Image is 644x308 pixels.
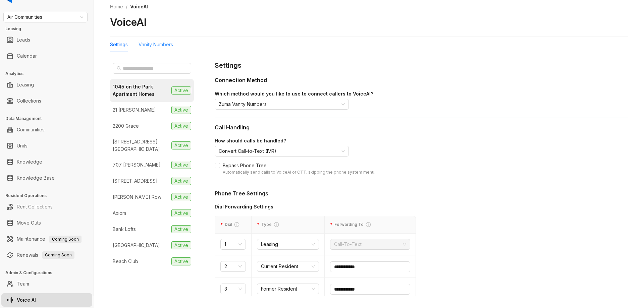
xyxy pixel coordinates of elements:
div: 1045 on the Park Apartment Homes [113,83,169,98]
a: RenewalsComing Soon [17,248,74,262]
div: [STREET_ADDRESS][GEOGRAPHIC_DATA] [113,138,169,153]
span: Active [171,86,191,95]
span: Air Communities [7,12,84,22]
span: Active [171,257,191,265]
li: Voice AI [1,293,92,307]
div: Type [257,222,319,228]
div: Dial Forwarding Settings [215,203,416,210]
div: 21 [PERSON_NAME] [113,106,156,114]
span: Zuma Vanity Numbers [219,99,345,109]
li: Leads [1,33,92,47]
div: How should calls be handled? [215,137,628,144]
a: Calendar [17,49,37,63]
li: Calendar [1,49,92,63]
span: 3 [224,284,242,294]
a: Leasing [17,78,34,91]
div: Settings [215,60,628,71]
li: / [126,3,127,10]
div: Dial [220,222,246,228]
a: Knowledge Base [17,171,55,185]
li: Renewals [1,248,92,262]
span: search [117,66,121,71]
h3: Analytics [5,71,94,77]
span: Coming Soon [42,251,74,259]
h3: Data Management [5,116,94,122]
li: Maintenance [1,232,92,246]
span: VoiceAI [130,4,148,9]
a: Team [17,277,29,291]
li: Rent Collections [1,200,92,213]
li: Team [1,277,92,291]
a: Collections [17,94,41,108]
span: Active [171,225,191,233]
div: [STREET_ADDRESS] [113,177,158,185]
li: Knowledge Base [1,171,92,185]
div: 707 [PERSON_NAME] [113,161,161,169]
span: 2 [224,261,242,271]
div: Connection Method [215,76,628,84]
span: Active [171,161,191,169]
li: Move Outs [1,216,92,230]
div: Call Handling [215,123,628,132]
span: Former Resident [261,284,315,294]
span: Coming Soon [49,236,82,243]
li: Knowledge [1,155,92,169]
a: Leads [17,33,30,47]
li: Leasing [1,78,92,91]
li: Collections [1,94,92,108]
h2: VoiceAI [110,16,147,28]
a: Units [17,139,28,152]
div: Forwarding To [330,222,410,228]
span: Leasing [261,239,315,249]
span: Active [171,193,191,201]
a: Communities [17,123,45,136]
span: Bypass Phone Tree [220,162,378,176]
a: Home [109,3,124,10]
span: Active [171,209,191,217]
li: Communities [1,123,92,136]
h3: Leasing [5,26,94,32]
h3: Admin & Configurations [5,270,94,276]
div: Phone Tree Settings [215,189,628,198]
div: Settings [110,41,128,48]
div: Beach Club [113,258,138,265]
h3: Resident Operations [5,193,94,199]
span: Active [171,122,191,130]
a: Move Outs [17,216,41,230]
span: Call-To-Text [334,239,406,249]
li: Units [1,139,92,152]
span: Active [171,141,191,149]
span: 1 [224,239,242,249]
div: Vanity Numbers [139,41,173,48]
a: Knowledge [17,155,42,169]
span: Active [171,177,191,185]
span: Active [171,241,191,249]
div: 2200 Grace [113,122,139,130]
span: Active [171,106,191,114]
div: Axiom [113,209,126,217]
div: Automatically send calls to VoiceAI or CTT, skipping the phone system menu. [223,169,375,176]
div: [GEOGRAPHIC_DATA] [113,242,160,249]
div: Bank Lofts [113,226,136,233]
a: Voice AI [17,293,36,307]
span: Current Resident [261,261,315,271]
div: [PERSON_NAME] Row [113,193,161,201]
div: Which method would you like to use to connect callers to VoiceAI? [215,90,628,98]
span: Convert Call-to-Text (IVR) [219,146,345,156]
a: Rent Collections [17,200,53,213]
